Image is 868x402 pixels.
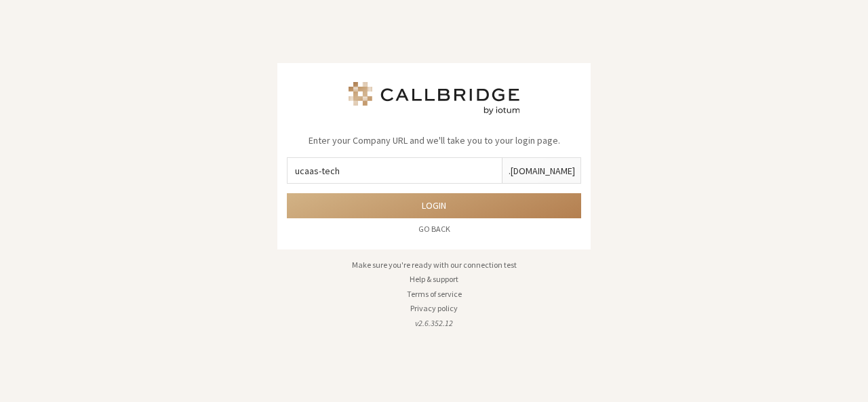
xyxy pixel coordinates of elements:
p: Enter your Company URL and we'll take you to your login page. [287,134,581,148]
input: eg. my-company-name [288,158,502,183]
a: Terms of service [407,289,462,299]
a: Make sure you're ready with our connection test [352,260,517,270]
a: Help & support [410,274,458,284]
li: v2.6.352.12 [277,317,591,329]
button: Go back [287,218,581,240]
img: Iotum [346,82,522,115]
button: Login [287,193,581,218]
a: Privacy policy [410,303,458,313]
div: .[DOMAIN_NAME] [502,158,580,183]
